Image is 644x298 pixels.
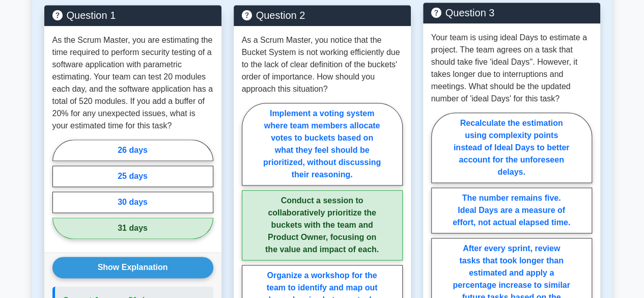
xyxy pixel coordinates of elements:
label: Implement a voting system where team members allocate votes to buckets based on what they feel sh... [242,103,403,185]
h5: Question 3 [431,7,592,19]
h5: Question 1 [52,9,213,21]
label: 26 days [52,140,213,161]
label: The number remains five. Ideal Days are a measure of effort, not actual elapsed time. [431,187,592,233]
p: As a Scrum Master, you notice that the Bucket System is not working efficiently due to the lack o... [242,34,403,95]
button: Show Explanation [52,257,213,278]
label: Recalculate the estimation using complexity points instead of Ideal Days to better account for th... [431,113,592,183]
p: As the Scrum Master, you are estimating the time required to perform security testing of a softwa... [52,34,213,132]
label: 31 days [52,218,213,239]
h5: Question 2 [242,9,403,21]
label: 25 days [52,166,213,187]
p: Your team is using ideal Days to estimate a project. The team agrees on a task that should take f... [431,32,592,105]
label: 30 days [52,192,213,213]
label: Conduct a session to collaboratively prioritize the buckets with the team and Product Owner, focu... [242,190,403,260]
